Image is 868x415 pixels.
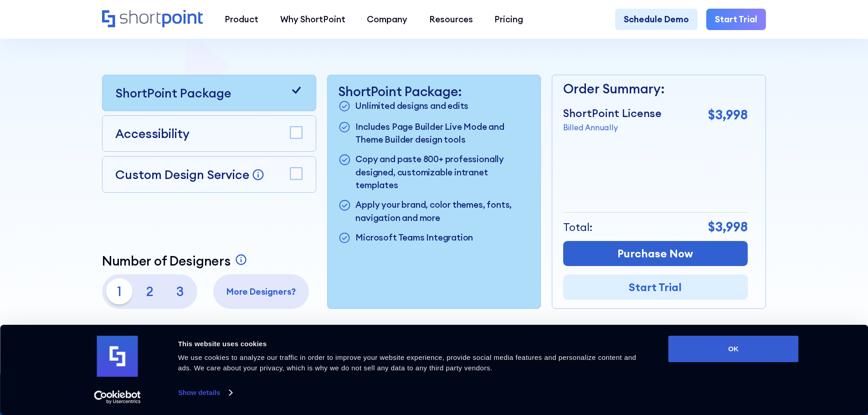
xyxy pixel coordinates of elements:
[563,275,748,300] a: Start Trial
[484,9,534,31] a: Pricing
[708,217,748,237] p: $3,998
[418,9,484,31] a: Resources
[355,153,529,192] p: Copy and paste 800+ professionally designed, customizable intranet templates
[102,10,203,29] a: Home
[355,120,529,146] p: Includes Page Builder Live Mode and Theme Builder design tools
[563,79,748,99] p: Order Summary:
[355,99,468,114] p: Unlimited designs and edits
[115,167,249,182] p: Custom Design Service
[563,241,748,266] a: Purchase Now
[178,354,637,372] span: We use cookies to analyze our traffic in order to improve your website experience, provide social...
[355,198,529,224] p: Apply your brand, color themes, fonts, navigation and more
[167,278,193,304] p: 3
[178,386,232,400] a: Show details
[97,336,138,377] img: logo
[269,9,356,31] a: Why ShortPoint
[708,105,748,125] p: $3,998
[367,13,407,26] div: Company
[563,219,593,236] p: Total:
[77,390,157,404] a: Usercentrics Cookiebot - opens in a new window
[214,9,269,31] a: Product
[494,13,523,26] div: Pricing
[338,84,529,99] p: ShortPoint Package:
[137,278,163,304] p: 2
[429,13,473,26] div: Resources
[102,253,231,269] p: Number of Designers
[102,253,250,269] a: Number of Designers
[563,122,662,133] p: Billed Annually
[225,13,258,26] div: Product
[563,105,662,122] p: ShortPoint License
[706,9,766,31] a: Start Trial
[106,278,132,304] p: 1
[115,84,231,102] p: ShortPoint Package
[356,9,418,31] a: Company
[615,9,698,31] a: Schedule Demo
[115,124,190,143] p: Accessibility
[178,338,648,349] div: This website uses cookies
[355,231,473,246] p: Microsoft Teams Integration
[668,336,799,362] button: OK
[280,13,345,26] div: Why ShortPoint
[218,285,305,298] p: More Designers?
